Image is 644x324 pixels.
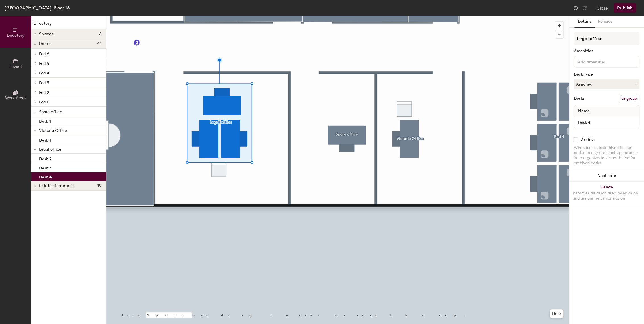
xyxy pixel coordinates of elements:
p: Desk 1 [39,117,51,124]
p: Desk 3 [39,164,52,171]
div: [GEOGRAPHIC_DATA], Floor 16 [5,4,70,11]
span: Spare office [39,109,62,114]
div: Desk Type [574,72,639,77]
div: Desks [574,96,585,101]
button: Help [550,309,563,318]
button: Details [574,16,595,28]
span: Work Areas [5,95,26,100]
button: Ungroup [619,94,639,103]
span: Name [575,106,593,116]
span: 41 [97,41,101,46]
img: Undo [573,5,578,11]
span: Pod 5 [39,61,49,66]
button: Close [597,3,608,13]
span: Pod 4 [39,71,49,76]
span: Pod 6 [39,51,49,56]
span: Victoria Office [39,128,67,133]
span: Pod 3 [39,80,49,85]
div: Removes all associated reservation and assignment information [573,191,641,201]
span: Desks [39,41,50,46]
span: Directory [7,33,24,38]
p: Desk 4 [39,173,52,180]
span: 6 [99,32,101,36]
button: Assigned [574,79,639,89]
span: Pod 1 [39,100,48,105]
span: Layout [9,64,22,69]
div: When a desk is archived it's not active in any user-facing features. Your organization is not bil... [574,145,639,166]
p: Desk 1 [39,136,51,143]
h1: Directory [31,20,106,29]
span: Pod 2 [39,90,49,95]
span: 19 [97,184,101,188]
div: Archive [581,138,596,142]
input: Unnamed desk [575,119,638,126]
span: Legal office [39,147,61,152]
button: Policies [595,16,616,28]
button: Duplicate [569,170,644,182]
button: Publish [614,3,636,13]
div: Amenities [574,49,639,53]
span: Spaces [39,32,53,36]
p: Desk 2 [39,155,52,161]
span: Points of interest [39,184,73,188]
img: Redo [582,5,587,11]
button: DeleteRemoves all associated reservation and assignment information [569,182,644,207]
input: Add amenities [577,58,628,65]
